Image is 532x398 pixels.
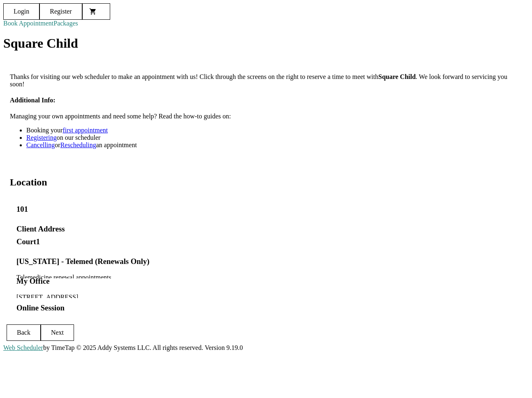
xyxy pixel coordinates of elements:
[53,20,78,27] a: Packages
[82,3,110,20] button: Show Cart
[7,324,41,341] button: Back
[3,3,39,20] button: Login
[39,3,82,20] button: Register
[14,8,29,15] span: Login
[16,254,78,261] span: [STREET_ADDRESS]
[50,8,72,15] span: Register
[10,239,522,259] mat-list-item: Court1[STREET_ADDRESS]
[10,73,522,88] p: Thanks for visiting our web scheduler to make an appointment with us! Click through the screens o...
[10,219,522,239] mat-list-item: Client Address
[62,127,108,134] a: first appointment
[26,141,55,148] a: Cancelling
[16,205,516,214] h3: 101
[3,36,529,51] h1: Square Child
[26,134,522,141] li: on our scheduler
[378,73,416,80] strong: Square Child
[10,113,522,120] p: Managing your own appointments and need some help? Read the how-to guides on:
[16,277,516,286] h3: My Office
[16,237,516,246] h3: Court1
[16,294,516,301] p: [STREET_ADDRESS]
[10,97,522,104] h4: Additional Info:
[16,224,516,234] h3: Client Address
[17,329,30,336] span: Back
[26,141,522,149] li: or an appointment
[3,20,53,27] a: Book Appointment
[10,177,47,188] h2: Location
[10,199,522,219] mat-list-item: 101
[26,134,57,141] a: Registering
[60,141,96,148] a: Rescheduling
[3,344,43,351] a: Web Scheduler
[16,303,516,312] h3: Online Session
[10,259,522,278] mat-list-item: [US_STATE] - Telemed (Renewals Only)Telemedicine renewal appointments
[10,298,522,318] mat-list-item: Online Session
[26,127,522,134] li: Booking your
[3,344,529,352] div: by TimeTap © 2025 Addy Systems LLC. All rights reserved. Version 9.19.0
[16,257,516,266] h3: [US_STATE] - Telemed (Renewals Only)
[10,278,522,298] mat-list-item: My Office[STREET_ADDRESS]
[16,274,516,281] p: Telemedicine renewal appointments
